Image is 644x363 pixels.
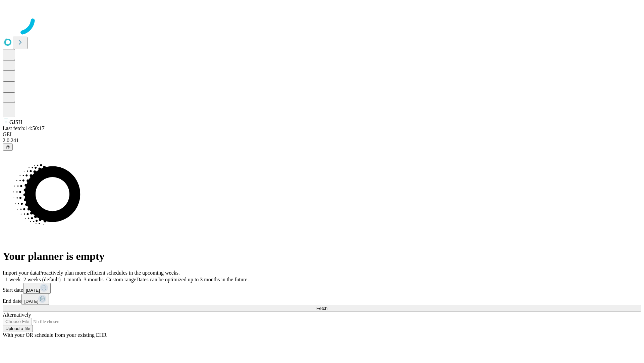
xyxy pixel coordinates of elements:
[21,294,49,305] button: [DATE]
[24,299,38,304] span: [DATE]
[3,125,45,131] span: Last fetch: 14:50:17
[23,277,61,282] span: 2 weeks (default)
[3,294,641,305] div: End date
[9,119,22,125] span: GJSH
[3,305,641,312] button: Fetch
[23,283,51,294] button: [DATE]
[3,283,641,294] div: Start date
[39,270,180,276] span: Proactively plan more efficient schedules in the upcoming weeks.
[3,137,641,144] div: 2.0.241
[3,332,107,338] span: With your OR schedule from your existing EHR
[5,277,21,282] span: 1 week
[3,250,641,263] h1: Your planner is empty
[3,270,39,276] span: Import your data
[136,277,249,282] span: Dates can be optimized up to 3 months in the future.
[3,312,31,318] span: Alternatively
[106,277,136,282] span: Custom range
[316,306,327,311] span: Fetch
[5,145,10,150] span: @
[63,277,81,282] span: 1 month
[26,288,40,293] span: [DATE]
[84,277,104,282] span: 3 months
[3,325,33,332] button: Upload a file
[3,131,641,137] div: GEI
[3,144,13,151] button: @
